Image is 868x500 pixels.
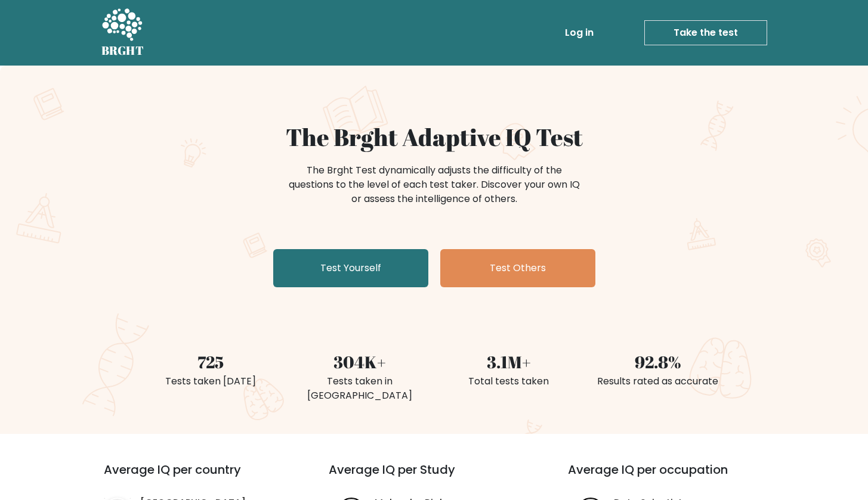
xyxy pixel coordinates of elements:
h3: Average IQ per country [104,462,286,491]
div: Tests taken in [GEOGRAPHIC_DATA] [292,374,427,403]
div: 725 [143,349,278,374]
div: Tests taken [DATE] [143,374,278,389]
a: BRGHT [101,5,144,61]
div: 304K+ [292,349,427,374]
h5: BRGHT [101,44,144,58]
div: Results rated as accurate [591,374,725,389]
a: Test Yourself [273,249,428,287]
h1: The Brght Adaptive IQ Test [143,123,725,151]
div: Total tests taken [441,374,576,389]
a: Take the test [644,20,767,45]
div: 3.1M+ [441,349,576,374]
div: The Brght Test dynamically adjusts the difficulty of the questions to the level of each test take... [285,163,583,206]
div: 92.8% [591,349,725,374]
a: Log in [560,21,598,45]
h3: Average IQ per occupation [568,462,779,491]
a: Test Others [440,249,595,287]
h3: Average IQ per Study [329,462,539,491]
